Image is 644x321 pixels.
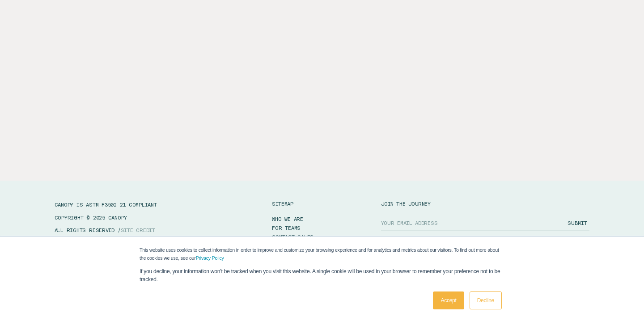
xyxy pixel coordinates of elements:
p: CANOPY IS ASTM F3502-21 COMPLIANT [55,201,209,208]
span: SUBMIT [568,220,587,226]
a: SITE CREDIT [121,227,155,233]
a: Decline [470,291,502,309]
span: This website uses cookies to collect information in order to improve and customize your browsing ... [140,247,499,261]
p: If you decline, your information won’t be tracked when you visit this website. A single cookie wi... [140,267,504,283]
a: WHO WE ARE [272,214,303,223]
a: Privacy Policy [196,255,224,261]
a: CONTACT SALES [272,232,314,241]
h5: JOIN THE JOURNEY [381,201,590,206]
button: SUBMIT [565,215,589,231]
input: YOUR EMAIL ADDRESS [381,215,565,231]
p: COPYRIGHT © 2025 CANOPY [55,214,209,221]
p: ALL RIGHTS RESERVED / [55,226,209,234]
h5: SITEMAP [272,201,293,206]
a: Accept [433,291,464,309]
a: FOR TEAMS [272,223,301,232]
